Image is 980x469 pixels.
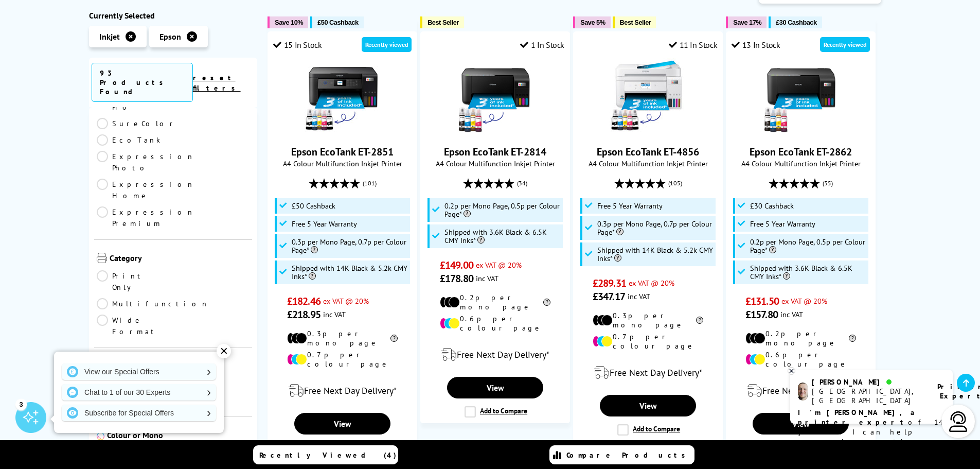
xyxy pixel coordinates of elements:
[769,16,822,28] button: £30 Cashback
[812,377,924,387] div: [PERSON_NAME]
[597,220,714,236] span: 0.3p per Mono Page, 0.7p per Colour Page*
[287,294,320,308] span: £182.46
[275,19,303,26] span: Save 10%
[620,19,651,26] span: Best Seller
[15,398,27,410] div: 3
[426,159,564,168] span: A4 Colour Multifunction Inkjet Printer
[89,10,258,21] div: Currently Selected
[750,145,852,159] a: Epson EcoTank ET-2862
[427,19,459,26] span: Best Seller
[457,58,534,135] img: Epson EcoTank ET-2814
[317,19,358,26] span: £50 Cashback
[97,118,177,129] a: SureColor
[97,151,194,173] a: Expression Photo
[291,145,394,159] a: Epson EcoTank ET-2851
[628,291,650,301] span: inc VAT
[750,220,815,228] span: Free 5 Year Warranty
[287,350,398,369] li: 0.7p per colour page
[294,413,390,435] a: View
[520,40,564,50] div: 1 In Stock
[287,308,320,321] span: £218.95
[798,408,918,427] b: I'm [PERSON_NAME], a printer expert
[420,16,464,28] button: Best Seller
[292,264,408,281] span: Shipped with 14K Black & 5.2k CMY Inks*
[668,173,682,193] span: (105)
[517,173,527,193] span: (34)
[292,238,408,254] span: 0.3p per Mono Page, 0.7p per Colour Page*
[732,40,780,50] div: 13 In Stock
[798,383,808,401] img: ashley-livechat.png
[597,145,699,159] a: Epson EcoTank ET-4856
[440,293,550,311] li: 0.2p per mono page
[593,311,703,329] li: 0.3p per mono page
[476,273,498,283] span: inc VAT
[669,40,717,50] div: 11 In Stock
[97,253,107,263] img: Category
[948,411,969,432] img: user-headset-light.svg
[363,173,377,193] span: (101)
[362,37,412,52] div: Recently viewed
[193,73,241,93] a: reset filters
[323,309,346,319] span: inc VAT
[613,16,656,28] button: Best Seller
[259,450,397,460] span: Recently Viewed (4)
[726,16,767,28] button: Save 17%
[745,350,856,369] li: 0.6p per colour page
[600,395,696,416] a: View
[97,270,173,293] a: Print Only
[732,376,870,405] div: modal_delivery
[457,127,534,137] a: Epson EcoTank ET-2814
[273,159,412,168] span: A4 Colour Multifunction Inkjet Printer
[820,37,870,52] div: Recently viewed
[733,19,761,26] span: Save 17%
[97,206,194,229] a: Expression Premium
[426,340,564,369] div: modal_delivery
[593,290,625,303] span: £347.17
[629,278,674,288] span: ex VAT @ 20%
[440,314,550,333] li: 0.6p per colour page
[750,264,866,281] span: Shipped with 3.6K Black & 6.5K CMY Inks*
[62,405,216,421] a: Subscribe for Special Offers
[762,127,840,137] a: Epson EcoTank ET-2862
[287,329,398,348] li: 0.3p per mono page
[610,127,687,137] a: Epson EcoTank ET-4856
[776,19,816,26] span: £30 Cashback
[579,159,717,168] span: A4 Colour Multifunction Inkjet Printer
[593,276,626,290] span: £289.31
[268,16,308,28] button: Save 10%
[593,332,703,351] li: 0.7p per colour page
[823,173,833,193] span: (35)
[323,296,369,306] span: ex VAT @ 20%
[762,58,840,135] img: Epson EcoTank ET-2862
[159,31,181,42] span: Epson
[798,408,945,457] p: of 14 years! I can help you choose the right product
[447,377,543,398] a: View
[579,358,717,387] div: modal_delivery
[444,145,546,159] a: Epson EcoTank ET-2814
[597,246,714,263] span: Shipped with 14K Black & 5.2k CMY Inks*
[440,258,473,272] span: £149.00
[780,309,803,319] span: inc VAT
[444,228,561,245] span: Shipped with 3.6K Black & 6.5K CMY Inks*
[745,294,779,308] span: £131.50
[310,16,363,28] button: £50 Cashback
[753,413,848,435] a: View
[97,298,209,309] a: Multifunction
[217,344,231,358] div: ✕
[292,202,335,210] span: £50 Cashback
[617,424,680,436] label: Add to Compare
[440,272,473,285] span: £178.80
[465,406,527,418] label: Add to Compare
[304,58,381,135] img: Epson EcoTank ET-2851
[750,202,794,210] span: £30 Cashback
[573,16,610,28] button: Save 5%
[750,238,866,254] span: 0.2p per Mono Page, 0.5p per Colour Page*
[745,329,856,348] li: 0.2p per mono page
[97,430,104,440] img: Colour or Mono
[292,220,357,228] span: Free 5 Year Warranty
[812,387,924,405] div: [GEOGRAPHIC_DATA], [GEOGRAPHIC_DATA]
[732,159,870,168] span: A4 Colour Multifunction Inkjet Printer
[566,450,691,460] span: Compare Products
[549,445,694,464] a: Compare Products
[745,308,778,321] span: £157.80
